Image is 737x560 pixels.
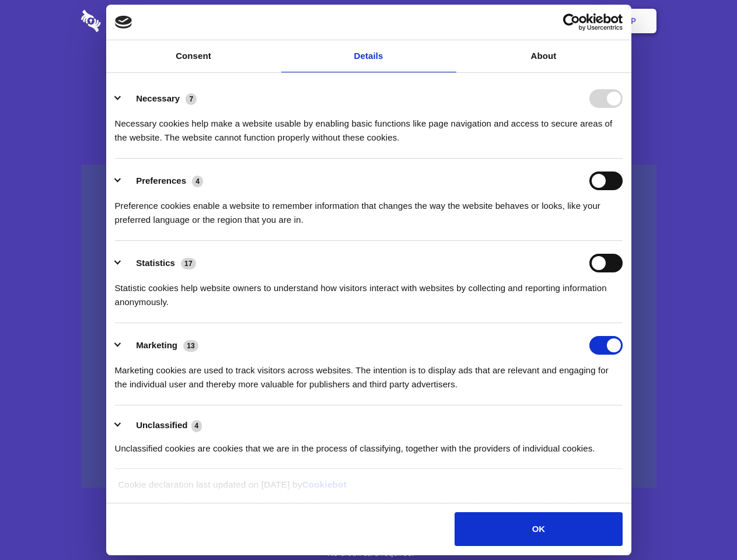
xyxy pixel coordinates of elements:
label: Statistics [136,258,175,268]
button: Unclassified (4) [115,418,209,433]
button: Preferences (4) [115,171,211,190]
a: Usercentrics Cookiebot - opens in a new window [521,13,623,31]
span: 17 [181,258,196,269]
label: Necessary [136,93,180,103]
div: Preference cookies enable a website to remember information that changes the way the website beha... [115,190,623,227]
label: Preferences [136,176,186,185]
h1: Eliminate Slack Data Loss. [81,52,656,94]
a: About [456,40,631,72]
div: Marketing cookies are used to track visitors across websites. The intention is to display ads tha... [115,355,623,391]
img: logo [115,16,132,29]
span: 4 [191,420,202,432]
img: logo-wordmark-white-trans-d4663122ce5f474addd5e946df7df03e33cb6a1c49d2221995e7729f52c070b2.svg [81,10,181,32]
span: 13 [183,340,198,352]
a: Cookiebot [302,480,347,489]
span: 7 [186,93,197,105]
label: Marketing [136,340,177,350]
div: Statistic cookies help website owners to understand how visitors interact with websites by collec... [115,272,623,309]
div: Necessary cookies help make a website usable by enabling basic functions like page navigation and... [115,108,623,145]
button: Necessary (7) [115,89,204,108]
span: 4 [192,176,203,187]
a: Consent [106,40,281,72]
button: OK [455,512,622,546]
a: Wistia video thumbnail [81,164,656,488]
div: Unclassified cookies are cookies that we are in the process of classifying, together with the pro... [115,433,623,456]
a: Login [529,3,580,39]
button: Statistics (17) [115,254,204,272]
a: Details [281,40,456,72]
h4: Auto-redaction of sensitive data, encrypted data sharing and self-destructing private chats. Shar... [81,106,656,145]
a: Contact [473,3,527,39]
button: Marketing (13) [115,336,206,355]
a: Pricing [343,3,393,39]
iframe: Drift Widget Chat Controller [679,502,723,546]
div: Cookie declaration last updated on [DATE] by [109,478,628,501]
